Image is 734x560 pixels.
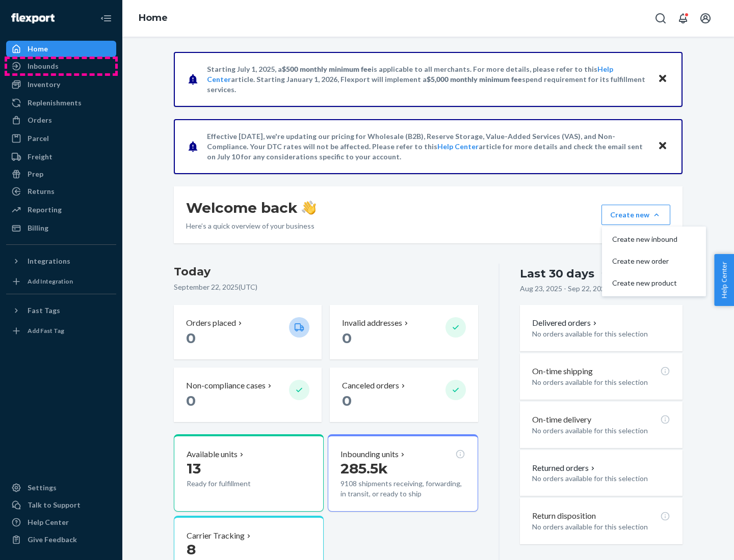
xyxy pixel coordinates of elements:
[532,317,599,329] button: Delivered orders
[28,500,81,510] div: Talk to Support
[532,366,593,377] p: On-time shipping
[28,115,52,125] div: Orders
[28,256,70,266] div: Integrations
[612,258,677,265] span: Create new order
[342,392,352,409] span: 0
[601,205,670,225] button: Create newCreate new inboundCreate new orderCreate new product
[604,229,704,250] button: Create new inbound
[604,250,704,272] button: Create new order
[174,264,478,280] h3: Today
[28,326,64,335] div: Add Fast Tag
[6,302,116,319] button: Fast Tags
[340,449,399,460] p: Inbounding units
[6,149,116,165] a: Freight
[174,282,478,292] p: September 22, 2025 ( UTC )
[532,510,596,522] p: Return disposition
[695,8,716,29] button: Open account menu
[28,535,77,545] div: Give Feedback
[604,272,704,294] button: Create new product
[714,254,734,306] button: Help Center
[187,449,238,460] p: Available units
[187,530,245,542] p: Carrier Tracking
[340,479,465,499] p: 9108 shipments receiving, forwarding, in transit, or ready to ship
[96,8,116,29] button: Close Navigation
[6,166,116,182] a: Prep
[6,95,116,111] a: Replenishments
[340,460,388,477] span: 285.5k
[6,41,116,57] a: Home
[673,8,693,29] button: Open notifications
[139,12,168,23] a: Home
[6,514,116,530] a: Help Center
[520,266,594,282] div: Last 30 days
[6,497,116,513] a: Talk to Support
[28,79,60,90] div: Inventory
[437,142,479,151] a: Help Center
[6,183,116,200] a: Returns
[187,541,196,558] span: 8
[28,305,60,316] div: Fast Tags
[28,44,48,54] div: Home
[532,462,597,474] button: Returned orders
[130,4,176,33] ol: breadcrumbs
[6,130,116,147] a: Parcel
[532,414,591,426] p: On-time delivery
[6,323,116,339] a: Add Fast Tag
[187,479,281,489] p: Ready for fulfillment
[28,152,53,162] div: Freight
[6,220,116,236] a: Billing
[207,64,648,95] p: Starting July 1, 2025, a is applicable to all merchants. For more details, please refer to this a...
[342,317,402,329] p: Invalid addresses
[28,517,69,527] div: Help Center
[342,380,399,391] p: Canceled orders
[6,58,116,74] a: Inbounds
[612,236,677,243] span: Create new inbound
[28,133,49,144] div: Parcel
[650,8,671,29] button: Open Search Box
[174,368,322,422] button: Non-compliance cases 0
[302,201,316,215] img: hand-wave emoji
[330,368,478,422] button: Canceled orders 0
[186,380,266,391] p: Non-compliance cases
[342,329,352,347] span: 0
[6,273,116,290] a: Add Integration
[427,75,522,83] span: $5,000 monthly minimum fee
[6,531,116,548] button: Give Feedback
[532,473,670,484] p: No orders available for this selection
[28,186,55,197] div: Returns
[28,169,43,179] div: Prep
[187,460,201,477] span: 13
[174,434,324,512] button: Available units13Ready for fulfillment
[186,392,196,409] span: 0
[186,317,236,329] p: Orders placed
[282,65,372,73] span: $500 monthly minimum fee
[6,202,116,218] a: Reporting
[174,305,322,359] button: Orders placed 0
[186,329,196,347] span: 0
[11,13,55,23] img: Flexport logo
[328,434,478,512] button: Inbounding units285.5k9108 shipments receiving, forwarding, in transit, or ready to ship
[28,223,48,233] div: Billing
[532,329,670,339] p: No orders available for this selection
[656,139,669,154] button: Close
[207,131,648,162] p: Effective [DATE], we're updating our pricing for Wholesale (B2B), Reserve Storage, Value-Added Se...
[6,480,116,496] a: Settings
[28,277,73,286] div: Add Integration
[28,98,82,108] div: Replenishments
[28,483,57,493] div: Settings
[6,253,116,269] button: Integrations
[532,426,670,436] p: No orders available for this selection
[186,221,316,231] p: Here’s a quick overview of your business
[612,279,677,287] span: Create new product
[656,72,669,87] button: Close
[532,377,670,387] p: No orders available for this selection
[186,199,316,217] h1: Welcome back
[532,522,670,532] p: No orders available for this selection
[28,61,59,71] div: Inbounds
[330,305,478,359] button: Invalid addresses 0
[6,76,116,93] a: Inventory
[28,205,62,215] div: Reporting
